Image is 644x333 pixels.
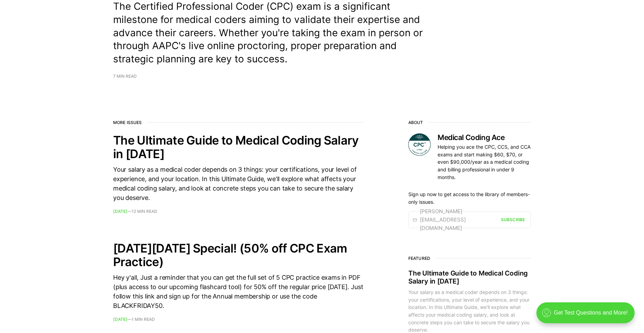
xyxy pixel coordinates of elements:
[132,209,157,214] span: 12 min read
[113,241,364,269] h2: [DATE][DATE] Special! (50% off CPC Exam Practice)
[113,133,364,161] h2: The Ultimate Guide to Medical Coding Salary in [DATE]
[531,299,644,333] iframe: portal-trigger
[113,165,364,202] div: Your salary as a medical coder depends on 3 things: your certifications, your level of experience...
[413,207,501,232] div: [PERSON_NAME][EMAIL_ADDRESS][DOMAIN_NAME]
[408,256,531,261] h3: Featured
[408,120,531,125] h2: About
[113,209,364,214] footer: —
[113,241,364,322] a: [DATE][DATE] Special! (50% off CPC Exam Practice) Hey y'all, Just a reminder that you can get the...
[113,133,364,214] a: The Ultimate Guide to Medical Coding Salary in [DATE] Your salary as a medical coder depends on 3...
[113,74,137,78] span: 7 min read
[501,216,525,223] div: Subscribe
[132,317,155,322] span: 1 min read
[408,269,531,286] h2: The Ultimate Guide to Medical Coding Salary in [DATE]
[408,191,531,206] p: Sign up now to get access to the library of members-only issues.
[113,120,364,125] h2: More issues
[113,209,127,214] time: [DATE]
[408,133,431,156] img: Medical Coding Ace
[113,317,127,322] time: [DATE]
[113,273,364,310] div: Hey y'all, Just a reminder that you can get the full set of 5 CPC practice exams in PDF (plus acc...
[113,317,364,322] footer: —
[438,133,531,142] h3: Medical Coding Ace
[438,143,531,181] p: Helping you ace the CPC, CCS, and CCA exams and start making $60, $70, or even $90,000/year as a ...
[408,211,531,228] a: [PERSON_NAME][EMAIL_ADDRESS][DOMAIN_NAME] Subscribe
